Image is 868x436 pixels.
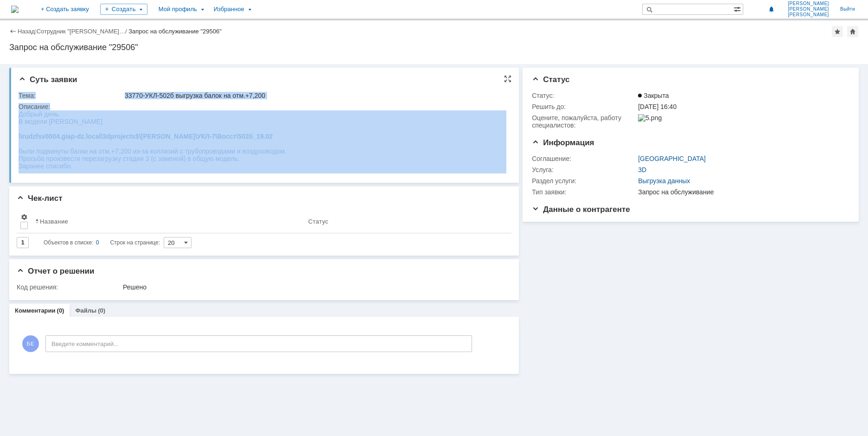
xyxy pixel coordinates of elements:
[788,12,829,18] span: [PERSON_NAME]
[128,28,222,35] div: Запрос на обслуживание "29506"
[125,92,505,99] div: 33770-УКЛ-502б выгрузка балок на отм.+7,200
[638,166,646,173] a: 3D
[638,92,669,99] span: Закрыта
[44,237,160,248] i: Строк на странице:
[20,213,28,221] span: Настройки
[734,4,743,13] span: Расширенный поиск
[18,28,35,35] a: Назад
[532,177,636,185] div: Раздел услуги:
[57,307,64,314] div: (0)
[32,210,305,233] th: Название
[123,283,505,291] div: Решено
[532,75,569,84] span: Статус
[22,335,39,352] span: БЕ
[638,114,662,122] img: 5.png
[638,103,677,110] span: [DATE] 16:40
[638,177,690,185] a: Выгрузка данных
[44,239,93,246] span: Объектов в списке:
[532,114,636,129] div: Oцените, пожалуйста, работу специалистов:
[37,28,125,35] a: Сотрудник "[PERSON_NAME]…
[17,283,121,291] div: Код решения:
[17,267,94,276] span: Отчет о решении
[98,307,105,314] div: (0)
[532,155,636,162] div: Соглашение:
[15,307,56,314] a: Комментарии
[832,26,843,37] div: Добавить в избранное
[788,1,829,6] span: [PERSON_NAME]
[11,6,19,13] img: logo
[788,6,829,12] span: [PERSON_NAME]
[96,237,99,248] div: 0
[638,188,844,196] div: Запрос на обслуживание
[40,218,68,225] div: Название
[9,43,859,52] div: Запрос на обслуживание "29506"
[532,188,636,196] div: Тип заявки:
[638,155,706,162] a: [GEOGRAPHIC_DATA]
[532,166,636,173] div: Услуга:
[847,26,858,37] div: Сделать домашней страницей
[19,103,507,110] div: Описание:
[37,28,129,35] div: /
[305,210,504,233] th: Статус
[308,218,328,225] div: Статус
[35,27,36,34] div: |
[19,75,77,84] span: Суть заявки
[11,6,19,13] a: Перейти на домашнюю страницу
[19,92,123,99] div: Тема:
[532,205,630,214] span: Данные о контрагенте
[532,103,636,110] div: Решить до:
[532,138,594,147] span: Информация
[75,307,96,314] a: Файлы
[100,4,147,15] div: Создать
[17,194,63,203] span: Чек-лист
[532,92,636,99] div: Статус:
[504,75,511,83] div: На всю страницу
